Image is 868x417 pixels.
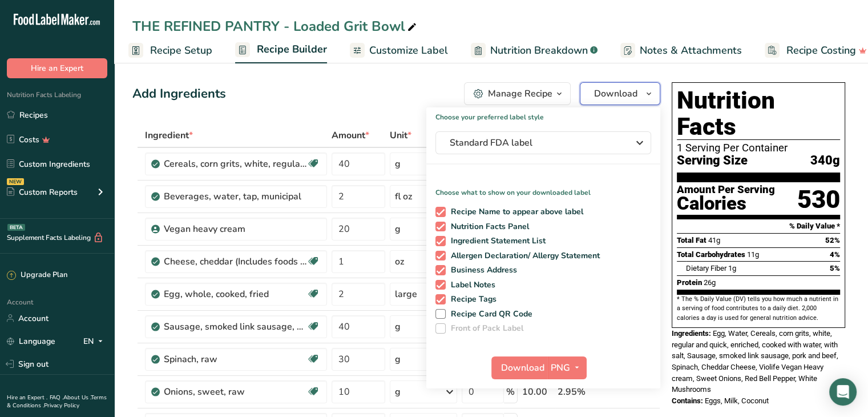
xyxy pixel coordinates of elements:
[164,385,306,399] div: Onions, sweet, raw
[797,185,840,215] div: 530
[786,43,856,58] span: Recipe Costing
[677,278,702,287] span: Protein
[395,222,401,236] div: g
[522,385,553,399] div: 10.00
[7,58,107,78] button: Hire an Expert
[830,250,840,259] span: 4%
[44,402,79,410] a: Privacy Policy
[83,334,107,348] div: EN
[677,250,745,259] span: Total Carbohydrates
[164,190,306,203] div: Beverages, water, tap, municipal
[558,385,606,399] div: 2.95%
[471,38,597,63] a: Nutrition Breakdown
[677,87,840,140] h1: Nutrition Facts
[395,190,412,203] div: fl oz
[705,396,769,405] span: Eggs, Milk, Coconut
[332,129,369,142] span: Amount
[672,329,711,338] span: Ingredients:
[464,82,571,105] button: Manage Recipe
[677,154,748,168] span: Serving Size
[7,394,107,410] a: Terms & Conditions .
[551,361,570,375] span: PNG
[677,195,775,212] div: Calories
[395,157,401,171] div: g
[145,129,193,142] span: Ingredient
[7,178,24,185] div: NEW
[50,394,63,402] a: FAQ .
[164,222,306,236] div: Vegan heavy cream
[446,251,600,261] span: Allergen Declaration/ Allergy Statement
[164,157,306,171] div: Cereals, corn grits, white, regular and quick, enriched, cooked with water, with salt
[488,87,552,101] div: Manage Recipe
[395,352,401,366] div: g
[677,236,706,244] span: Total Fat
[765,38,867,63] a: Recipe Costing
[395,287,417,301] div: large
[164,320,306,334] div: Sausage, smoked link sausage, pork and beef
[490,43,588,58] span: Nutrition Breakdown
[257,42,327,57] span: Recipe Builder
[446,323,524,334] span: Front of Pack Label
[164,287,306,301] div: Egg, whole, cooked, fried
[446,222,530,232] span: Nutrition Facts Panel
[395,385,401,399] div: g
[825,236,840,244] span: 52%
[395,320,401,334] div: g
[620,38,742,63] a: Notes & Attachments
[829,378,857,406] div: Open Intercom Messenger
[7,394,47,402] a: Hire an Expert .
[677,142,840,154] div: 1 Serving Per Container
[164,255,306,268] div: Cheese, cheddar (Includes foods for USDA's Food Distribution Program)
[594,87,637,101] span: Download
[7,224,25,231] div: BETA
[7,270,67,281] div: Upgrade Plan
[446,265,518,275] span: Business Address
[677,219,840,233] section: % Daily Value *
[708,236,720,244] span: 41g
[672,329,838,394] span: Egg, Water, Cereals, corn grits, white, regular and quick, enriched, cooked with water, with salt...
[677,185,775,195] div: Amount Per Serving
[446,207,584,217] span: Recipe Name to appear above label
[547,356,587,379] button: PNG
[446,294,497,304] span: Recipe Tags
[810,154,840,168] span: 340g
[7,331,55,351] a: Language
[677,295,840,323] section: * The % Daily Value (DV) tells you how much a nutrient in a serving of food contributes to a dail...
[150,43,212,58] span: Recipe Setup
[63,394,91,402] a: About Us .
[672,396,703,405] span: Contains:
[435,131,651,154] button: Standard FDA label
[369,43,448,58] span: Customize Label
[426,178,660,198] p: Choose what to show on your downloaded label
[395,255,404,268] div: oz
[830,264,840,272] span: 5%
[235,37,327,64] a: Recipe Builder
[390,129,411,142] span: Unit
[450,136,621,150] span: Standard FDA label
[128,38,212,63] a: Recipe Setup
[491,356,547,379] button: Download
[7,186,78,198] div: Custom Reports
[747,250,759,259] span: 11g
[501,361,544,375] span: Download
[426,107,660,122] h1: Choose your preferred label style
[446,280,496,290] span: Label Notes
[132,85,226,103] div: Add Ingredients
[350,38,448,63] a: Customize Label
[446,309,533,319] span: Recipe Card QR Code
[580,82,660,105] button: Download
[640,43,742,58] span: Notes & Attachments
[704,278,716,287] span: 26g
[686,264,726,272] span: Dietary Fiber
[446,236,546,246] span: Ingredient Statement List
[132,16,419,37] div: THE REFINED PANTRY - Loaded Grit Bowl
[164,352,306,366] div: Spinach, raw
[728,264,736,272] span: 1g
